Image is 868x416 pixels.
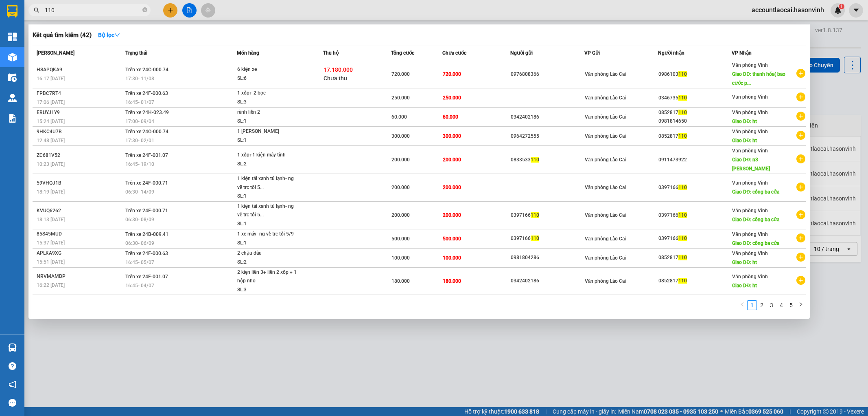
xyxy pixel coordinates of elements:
div: SL: 6 [237,74,298,83]
div: 0397166 [658,183,731,192]
span: Trên xe 24G-000.74 [125,129,168,134]
span: Giao DĐ: cống ba cửa [732,189,779,195]
div: SL: 1 [237,136,298,145]
span: Trên xe 24F-000.71 [125,180,168,186]
li: 4 [776,300,786,310]
span: Trên xe 24G-000.74 [125,67,168,73]
a: 2 [757,301,766,310]
span: Văn phòng Vinh [732,251,768,256]
span: Giao DĐ: ht [732,283,757,288]
span: Văn phòng Lào Cai [585,185,626,190]
img: dashboard-icon [8,33,17,41]
span: Chưa thu [324,75,347,81]
img: solution-icon [8,114,17,123]
span: 60.000 [391,114,407,120]
span: 250.000 [443,95,461,101]
div: 0342402186 [511,277,584,285]
span: 16:22 [DATE] [37,282,65,288]
span: Văn phòng Vinh [732,180,768,186]
span: 110 [678,110,687,115]
div: ERUYJ1Y9 [37,108,123,117]
span: message [9,399,16,407]
div: 0976808366 [511,70,584,79]
span: Văn phòng Lào Cai [585,114,626,120]
span: 18:19 [DATE] [37,189,65,195]
span: 180.000 [443,278,461,284]
span: 06:30 - 06/09 [125,240,154,246]
span: Văn phòng Vinh [732,148,768,154]
div: 59VHQJ1B [37,179,123,187]
span: 16:45 - 05/07 [125,260,154,265]
span: 17:00 - 09/04 [125,119,154,124]
li: 3 [767,300,776,310]
span: 110 [678,185,687,190]
div: APLKA9XG [37,249,123,258]
span: 110 [678,133,687,139]
li: 2 [757,300,767,310]
span: Văn phòng Vinh [732,208,768,214]
span: Văn phòng Lào Cai [585,133,626,139]
div: 0833533 [511,156,584,164]
span: left [740,302,745,307]
div: HSAPQKA9 [37,66,123,74]
span: 06:30 - 14/09 [125,189,154,195]
span: Giao DĐ: ht [732,138,757,143]
span: 60.000 [443,114,458,120]
li: 1 [747,300,757,310]
span: 110 [678,236,687,241]
li: Previous Page [737,300,747,310]
span: Văn phòng Lào Cai [585,71,626,77]
span: Giao DĐ: thanh hóa( bao cước p... [732,71,785,86]
span: 110 [678,212,687,218]
span: Món hàng [237,50,259,56]
span: Người nhận [658,50,684,56]
input: Tìm tên, số ĐT hoặc mã đơn [45,6,141,15]
span: plus-circle [796,276,805,285]
span: Văn phòng Lào Cai [585,157,626,163]
div: 0981814650 [658,117,731,125]
span: 500.000 [443,236,461,242]
span: 200.000 [391,212,410,218]
div: 0852817 [658,277,731,285]
span: Văn phòng Vinh [732,274,768,280]
a: 4 [777,301,786,310]
span: Văn phòng Lào Cai [585,278,626,284]
span: 110 [678,95,687,101]
span: 100.000 [443,255,461,261]
div: 0397166 [658,211,731,220]
span: right [798,302,803,307]
span: Văn phòng Vinh [732,94,768,100]
div: 1 xốp+1 kiện máy tính [237,151,298,160]
span: plus-circle [796,112,805,121]
div: SL: 3 [237,286,298,295]
div: 0852817 [658,132,731,141]
div: 9HKC4U7B [37,128,123,136]
img: warehouse-icon [8,73,17,82]
span: 06:30 - 08/09 [125,217,154,222]
div: 0964272555 [511,132,584,141]
span: 250.000 [391,95,410,101]
span: 17.180.000 [324,66,353,73]
div: KVUQ6262 [37,207,123,215]
span: plus-circle [796,210,805,219]
div: SL: 2 [237,258,298,267]
span: Tổng cước [391,50,414,56]
span: notification [9,381,16,388]
span: 17:30 - 11/08 [125,76,154,81]
span: question-circle [9,362,16,370]
span: plus-circle [796,92,805,101]
div: 0852817 [658,253,731,262]
div: 0346735 [658,94,731,102]
div: 0342402186 [511,113,584,121]
span: Giao DĐ: ht [732,119,757,124]
span: Văn phòng Vinh [732,231,768,237]
span: plus-circle [796,233,805,242]
span: 16:45 - 19/10 [125,161,154,167]
span: Trên xe 24F-000.63 [125,90,168,96]
span: 200.000 [391,157,410,163]
span: 300.000 [391,133,410,139]
span: Văn phòng Vinh [732,110,768,115]
span: 110 [531,157,539,163]
div: 85S45MUD [37,230,123,238]
span: Giao DĐ: n3 [PERSON_NAME] [732,157,770,172]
